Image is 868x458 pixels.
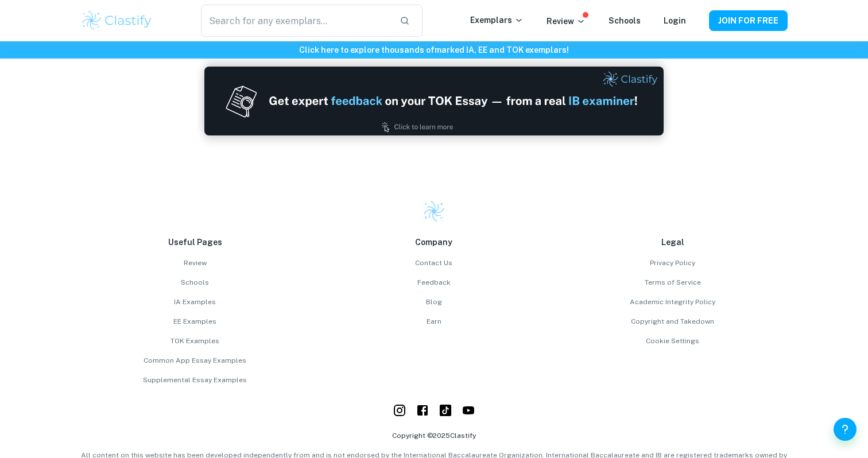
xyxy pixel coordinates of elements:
a: Contact Us [319,258,549,268]
a: IA Examples [80,297,310,307]
a: Terms of Service [558,277,788,288]
img: Clastify logo [423,200,445,223]
a: EE Examples [80,316,310,327]
a: Academic Integrity Policy [558,297,788,307]
a: Blog [319,297,549,307]
p: Company [319,236,549,249]
a: Privacy Policy [558,258,788,268]
p: Legal [558,236,788,249]
input: Search for any exemplars... [201,5,390,37]
a: Supplemental Essay Examples [80,375,310,385]
a: Copyright and Takedown [558,316,788,327]
a: TOK Examples [80,336,310,346]
button: JOIN FOR FREE [709,10,788,31]
a: Earn [319,316,549,327]
img: Ad [204,67,664,135]
a: Cookie Settings [558,336,788,346]
p: Exemplars [470,14,524,26]
a: Schools [609,16,641,25]
p: Useful Pages [80,236,310,249]
a: YouTube [462,403,475,421]
a: Facebook [416,403,429,421]
h6: Click here to explore thousands of marked IA, EE and TOK exemplars ! [2,44,866,56]
a: Schools [80,277,310,288]
p: Copyright © 2025 Clastify [80,430,788,441]
a: Common App Essay Examples [80,355,310,366]
a: Feedback [319,277,549,288]
p: Review [547,15,586,28]
a: Login [664,16,686,25]
a: Review [80,258,310,268]
a: YouTube [439,403,452,421]
img: Clastify logo [80,9,153,32]
a: Instagram [393,403,406,421]
button: Help and Feedback [834,418,857,441]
